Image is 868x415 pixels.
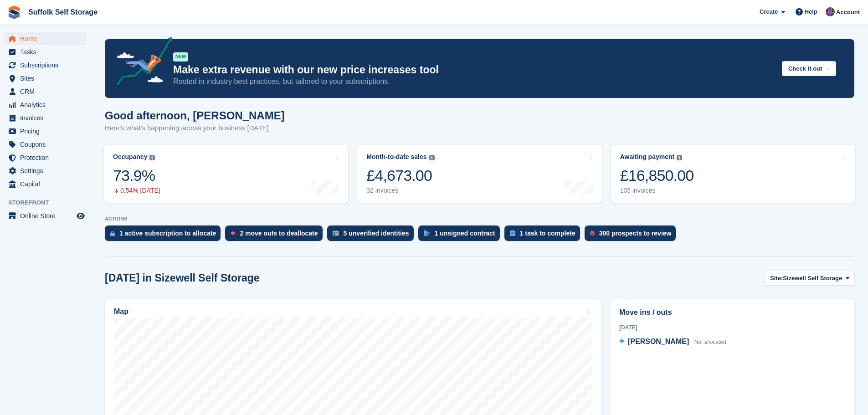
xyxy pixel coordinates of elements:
div: 1 task to complete [520,230,575,237]
h2: Move ins / outs [619,307,846,318]
a: Occupancy 73.9% 0.54% [DATE] [104,145,348,203]
a: 1 task to complete [504,225,585,246]
img: stora-icon-8386f47178a22dfd0bd8f6a31ec36ba5ce8667c1dd55bd0f319d3a0aa187defe.svg [7,5,21,19]
div: 5 unverified identities [344,230,409,237]
div: 32 invoices [366,187,434,195]
div: 300 prospects to review [599,230,672,237]
a: menu [5,85,86,98]
div: 0.54% [DATE] [113,187,160,195]
a: menu [5,151,86,164]
img: verify_identity-adf6edd0f0f0b5bbfe63781bf79b02c33cf7c696d77639b501bdc392416b5a36.svg [333,231,339,236]
span: Tasks [20,46,75,58]
span: Analytics [20,98,75,111]
span: Home [20,32,75,45]
a: menu [5,138,86,151]
img: price-adjustments-announcement-icon-8257ccfd72463d97f412b2fc003d46551f7dbcb40ab6d574587a9cd5c0d94... [109,37,173,89]
div: [DATE] [619,323,846,332]
img: Emma [826,7,835,16]
span: Create [760,7,778,16]
button: Check it out → [782,61,836,76]
a: menu [5,164,86,177]
a: 2 move outs to deallocate [225,225,327,246]
a: menu [5,112,86,124]
div: 73.9% [113,166,160,185]
div: 105 invoices [620,187,694,195]
span: CRM [20,85,75,98]
span: Account [836,8,860,17]
a: Preview store [75,210,86,221]
h2: [DATE] in Sizewell Self Storage [105,272,260,284]
img: active_subscription_to_allocate_icon-d502201f5373d7db506a760aba3b589e785aa758c864c3986d89f69b8ff3... [110,231,115,236]
img: icon-info-grey-7440780725fd019a000dd9b08b2336e03edf1995a4989e88bcd33f0948082b44.svg [149,155,155,160]
div: £4,673.00 [366,166,434,185]
img: move_outs_to_deallocate_icon-f764333ba52eb49d3ac5e1228854f67142a1ed5810a6f6cc68b1a99e826820c5.svg [231,231,235,236]
a: menu [5,59,86,72]
p: ACTIONS [105,216,854,222]
img: icon-info-grey-7440780725fd019a000dd9b08b2336e03edf1995a4989e88bcd33f0948082b44.svg [429,155,435,160]
a: menu [5,72,86,85]
img: task-75834270c22a3079a89374b754ae025e5fb1db73e45f91037f5363f120a921f8.svg [510,231,515,236]
div: Month-to-date sales [366,153,426,161]
span: Sizewell Self Storage [783,274,842,283]
a: menu [5,125,86,138]
img: prospect-51fa495bee0391a8d652442698ab0144808aea92771e9ea1ae160a38d050c398.svg [590,231,595,236]
div: 2 move outs to deallocate [240,230,318,237]
a: Awaiting payment £16,850.00 105 invoices [611,145,855,203]
span: Coupons [20,138,75,151]
span: Invoices [20,112,75,124]
a: Suffolk Self Storage [25,5,101,20]
img: icon-info-grey-7440780725fd019a000dd9b08b2336e03edf1995a4989e88bcd33f0948082b44.svg [677,155,682,160]
a: menu [5,46,86,58]
a: Month-to-date sales £4,673.00 32 invoices [357,145,601,203]
a: 1 unsigned contract [418,225,504,246]
p: Rooted in industry best practices, but tailored to your subscriptions. [173,77,775,87]
span: Site: [770,274,783,283]
a: 1 active subscription to allocate [105,225,225,246]
div: £16,850.00 [620,166,694,185]
a: menu [5,98,86,111]
a: [PERSON_NAME] Not allocated [619,336,726,348]
span: Protection [20,151,75,164]
span: Online Store [20,210,75,222]
a: 300 prospects to review [585,225,681,246]
span: Sites [20,72,75,85]
span: Capital [20,178,75,190]
div: 1 unsigned contract [435,230,495,237]
div: Occupancy [113,153,147,161]
a: menu [5,32,86,45]
h1: Good afternoon, [PERSON_NAME] [105,109,285,122]
p: Here's what's happening across your business [DATE] [105,123,285,133]
div: 1 active subscription to allocate [119,230,216,237]
span: Help [805,7,817,16]
a: menu [5,210,86,222]
button: Site: Sizewell Self Storage [765,271,854,286]
img: contract_signature_icon-13c848040528278c33f63329250d36e43548de30e8caae1d1a13099fd9432cc5.svg [424,231,430,236]
div: Awaiting payment [620,153,675,161]
span: Subscriptions [20,59,75,72]
a: 5 unverified identities [327,225,418,246]
span: Pricing [20,125,75,138]
a: menu [5,178,86,190]
span: Settings [20,164,75,177]
div: NEW [173,52,188,61]
span: Storefront [8,198,91,207]
span: Not allocated [694,339,726,345]
h2: Map [114,307,128,316]
p: Make extra revenue with our new price increases tool [173,63,775,77]
span: [PERSON_NAME] [628,338,689,345]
